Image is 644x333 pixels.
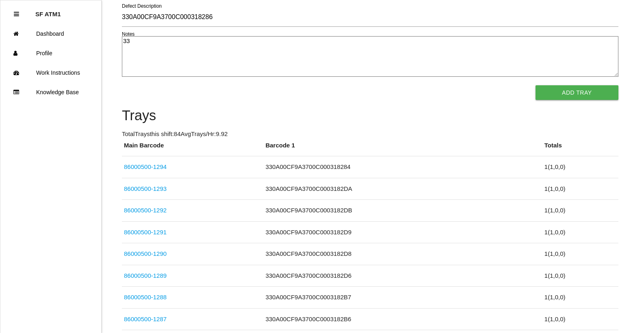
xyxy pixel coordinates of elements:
button: Add Tray [536,85,618,100]
a: 86000500-1294 [124,163,167,170]
td: 1 ( 1 , 0 , 0 ) [542,178,618,200]
th: Main Barcode [122,141,263,156]
td: 330A00CF9A3700C0003182DA [263,178,542,200]
td: 1 ( 1 , 0 , 0 ) [542,221,618,243]
td: 1 ( 1 , 0 , 0 ) [542,265,618,287]
a: 86000500-1293 [124,185,167,192]
a: Knowledge Base [0,82,101,102]
a: Work Instructions [0,63,101,82]
td: 330A00CF9A3700C0003182D8 [263,243,542,265]
td: 330A00CF9A3700C0003182B6 [263,308,542,330]
label: Defect Description [122,2,162,10]
td: 330A00CF9A3700C0003182D6 [263,265,542,287]
td: 330A00CF9A3700C0003182D9 [263,221,542,243]
a: 86000500-1291 [124,229,167,236]
td: 1 ( 1 , 0 , 0 ) [542,156,618,178]
h4: Trays [122,108,618,123]
td: 1 ( 1 , 0 , 0 ) [542,287,618,309]
p: Total Trays this shift: 84 Avg Trays /Hr: 9.92 [122,130,618,139]
a: 86000500-1290 [124,250,167,257]
td: 1 ( 1 , 0 , 0 ) [542,243,618,265]
a: 86000500-1287 [124,316,167,322]
th: Totals [542,141,618,156]
td: 330A00CF9A3700C0003182DB [263,200,542,222]
a: 86000500-1289 [124,272,167,279]
td: 1 ( 1 , 0 , 0 ) [542,308,618,330]
label: Notes [122,30,134,38]
td: 330A00CF9A3700C0003182B7 [263,287,542,309]
p: SF ATM1 [35,4,61,17]
a: 86000500-1288 [124,294,167,301]
td: 330A00CF9A3700C000318284 [263,156,542,178]
div: Close [14,4,19,24]
a: Dashboard [0,24,101,43]
td: 1 ( 1 , 0 , 0 ) [542,200,618,222]
a: Profile [0,43,101,63]
th: Barcode 1 [263,141,542,156]
a: 86000500-1292 [124,207,167,214]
